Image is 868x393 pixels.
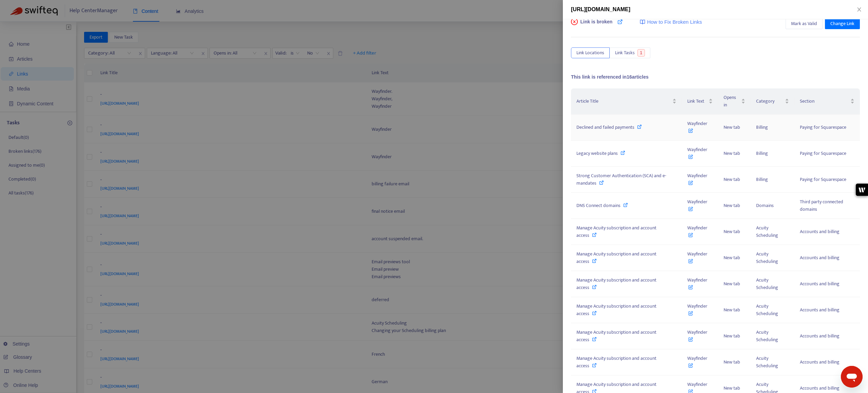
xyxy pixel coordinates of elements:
[724,332,740,340] span: New tab
[687,250,707,265] span: Wayfinder
[791,20,817,27] span: Mark as Valid
[640,19,645,25] img: image-link
[724,254,740,262] span: New tab
[687,98,708,105] span: Link Text
[571,6,630,12] span: [URL][DOMAIN_NAME]
[756,175,768,183] span: Billing
[751,88,794,115] th: Category
[800,384,840,392] span: Accounts and billing
[800,198,843,213] span: Third party connected domains
[687,328,707,344] span: Wayfinder
[637,49,645,57] span: 1
[576,149,618,157] span: Legacy website plans
[580,18,613,32] span: Link is broken
[800,98,849,105] span: Section
[576,49,604,57] span: Link Locations
[571,18,578,25] span: close-circle
[576,354,656,370] span: Manage Acuity subscription and account access
[724,175,740,183] span: New tab
[756,123,768,131] span: Billing
[800,280,840,288] span: Accounts and billing
[615,49,635,57] span: Link Tasks
[576,276,656,291] span: Manage Acuity subscription and account access
[687,302,707,317] span: Wayfinder
[800,228,840,235] span: Accounts and billing
[610,47,650,58] button: Link Tasks1
[724,123,740,131] span: New tab
[724,384,740,392] span: New tab
[576,328,656,344] span: Manage Acuity subscription and account access
[800,175,846,183] span: Paying for Squarespace
[724,358,740,366] span: New tab
[687,146,707,161] span: Wayfinder
[576,250,656,265] span: Manage Acuity subscription and account access
[854,6,864,13] button: Close
[687,354,707,370] span: Wayfinder
[724,202,740,209] span: New tab
[576,302,656,317] span: Manage Acuity subscription and account access
[830,20,854,27] span: Change Link
[756,202,774,209] span: Domains
[800,123,846,131] span: Paying for Squarespace
[756,328,778,344] span: Acuity Scheduling
[800,254,840,262] span: Accounts and billing
[800,306,840,314] span: Accounts and billing
[687,120,707,135] span: Wayfinder
[571,47,610,58] button: Link Locations
[724,94,739,109] span: Opens in
[576,98,671,105] span: Article Title
[687,276,707,291] span: Wayfinder
[724,149,740,157] span: New tab
[794,88,860,115] th: Section
[687,224,707,239] span: Wayfinder
[756,276,778,291] span: Acuity Scheduling
[756,149,768,157] span: Billing
[825,18,860,29] button: Change Link
[800,149,846,157] span: Paying for Squarespace
[756,98,784,105] span: Category
[756,354,778,370] span: Acuity Scheduling
[576,202,620,209] span: DNS Connect domains
[576,123,634,131] span: Declined and failed payments
[571,74,649,80] span: This link is referenced in 16 articles
[841,366,863,388] iframe: Button to launch messaging window
[800,358,840,366] span: Accounts and billing
[724,306,740,314] span: New tab
[576,224,656,239] span: Manage Acuity subscription and account access
[718,88,750,115] th: Opens in
[786,18,823,29] button: Mark as Valid
[576,172,666,187] span: Strong Customer Authentication (SCA) and e-mandates
[647,18,702,26] span: How to Fix Broken Links
[756,302,778,317] span: Acuity Scheduling
[856,7,862,12] span: close
[640,18,702,26] a: How to Fix Broken Links
[724,228,740,235] span: New tab
[724,280,740,288] span: New tab
[800,332,840,340] span: Accounts and billing
[687,198,707,213] span: Wayfinder
[571,88,682,115] th: Article Title
[756,250,778,265] span: Acuity Scheduling
[687,172,707,187] span: Wayfinder
[756,224,778,239] span: Acuity Scheduling
[682,88,718,115] th: Link Text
